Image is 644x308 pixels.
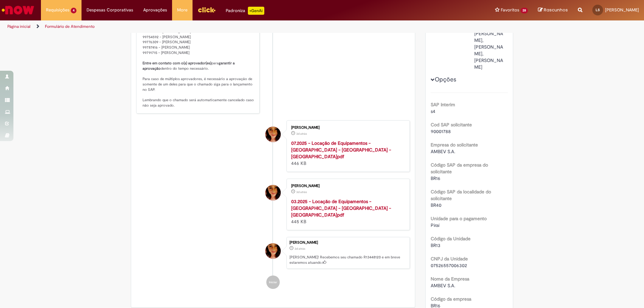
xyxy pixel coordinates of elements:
b: SAP Interim [431,102,455,108]
div: Roseli Dias Da Cruz Pacheco [265,243,281,259]
b: Cod SAP solicitante [431,122,472,128]
b: Código da empresa [431,296,471,302]
span: 3d atrás [296,132,307,136]
span: 3d atrás [294,247,305,251]
p: +GenAi [248,7,264,15]
a: 03.2025 - Locação de Equipamentos - [GEOGRAPHIC_DATA] - [GEOGRAPHIC_DATA] - [GEOGRAPHIC_DATA]pdf [291,198,391,218]
span: Favoritos [501,7,519,13]
div: [PERSON_NAME] [291,126,403,130]
a: Página inicial [7,24,31,29]
span: BR40 [431,202,441,208]
div: [PERSON_NAME], [PERSON_NAME], [PERSON_NAME], [PERSON_NAME], [PERSON_NAME] [474,3,505,70]
img: ServiceNow [1,3,35,17]
span: Despesas Corporativas [87,7,133,13]
b: Nome da Empresa [431,276,469,282]
span: AMBEV S.A. [431,283,455,289]
span: More [177,7,187,13]
b: CNPJ da Unidade [431,256,468,262]
span: Piraí [431,222,439,228]
b: garantir a aprovação [143,61,236,71]
span: Aprovações [143,7,167,13]
b: Unidade para o pagamento [431,215,487,222]
div: Roseli Dias Da Cruz Pacheco [265,185,281,200]
span: LS [596,8,600,12]
div: 445 KB [291,198,403,225]
div: Roseli Dias Da Cruz Pacheco [265,127,281,142]
span: [PERSON_NAME] [605,7,639,13]
b: Código da Unidade [431,236,471,242]
ul: Trilhas de página [5,20,424,33]
a: Rascunhos [538,7,568,13]
span: Requisições [46,7,69,13]
b: Entre em contato com o(s) aprovador(es) [143,61,211,66]
span: 4 [71,8,76,13]
span: Rascunhos [544,7,568,13]
span: 90001788 [431,128,451,134]
span: AMBEV S.A. [431,148,455,155]
div: [PERSON_NAME] [291,184,403,188]
li: Roseli Dias Da Cruz Pacheco [136,237,410,269]
a: Formulário de Atendimento [45,24,95,29]
span: 3d atrás [296,190,307,194]
a: 07.2025 - Locação de Equipamentos - [GEOGRAPHIC_DATA] - [GEOGRAPHIC_DATA] - [GEOGRAPHIC_DATA]pdf [291,140,391,160]
div: Padroniza [226,7,264,15]
span: BR13 [431,242,440,248]
span: s4 [431,108,435,114]
span: 28 [521,8,528,13]
div: [PERSON_NAME] [289,241,406,245]
b: Código SAP da localidade do solicitante [431,189,491,201]
span: 07526557006302 [431,262,467,268]
p: [PERSON_NAME]! Recebemos seu chamado R13448120 e em breve estaremos atuando. [289,255,406,265]
time: 26/08/2025 12:19:30 [296,132,307,136]
img: click_logo_yellow_360x200.png [198,5,216,15]
b: Código SAP da empresa do solicitante [431,162,488,175]
time: 26/08/2025 12:19:41 [294,247,305,251]
span: BR16 [431,175,440,181]
div: 446 KB [291,140,403,167]
b: Empresa do solicitante [431,142,478,148]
